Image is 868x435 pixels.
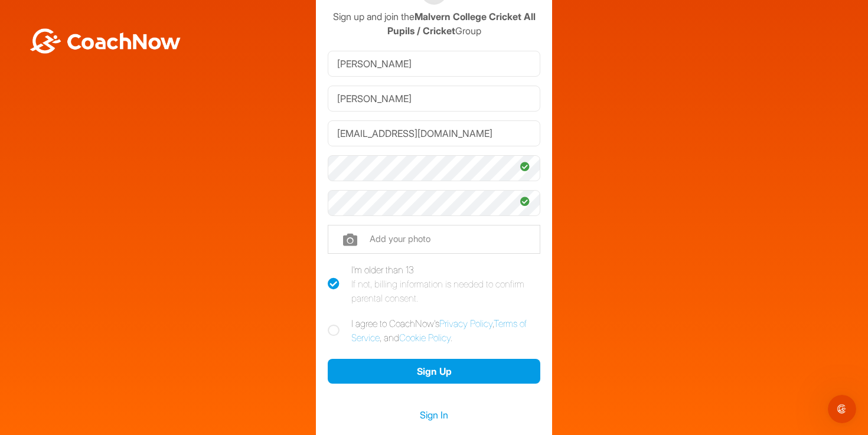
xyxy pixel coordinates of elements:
[387,11,536,37] strong: Malvern College Cricket All Pupils / Cricket
[328,316,540,345] label: I agree to CoachNow's , , and .
[328,51,540,77] input: First Name
[351,318,527,344] a: Terms of Service
[399,332,451,344] a: Cookie Policy
[828,395,856,423] iframe: Intercom live chat
[328,86,540,112] input: Last Name
[328,9,540,38] div: Sign up and join the Group
[28,28,182,54] img: BwLJSsUCoWCh5upNqxVrqldRgqLPVwmV24tXu5FoVAoFEpwwqQ3VIfuoInZCoVCoTD4vwADAC3ZFMkVEQFDAAAAAElFTkSuQmCC
[439,318,492,329] a: Privacy Policy
[351,263,540,305] div: I'm older than 13
[328,407,540,423] a: Sign In
[328,359,540,384] button: Sign Up
[351,277,540,305] div: If not, billing information is needed to confirm parental consent.
[328,120,540,146] input: Email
